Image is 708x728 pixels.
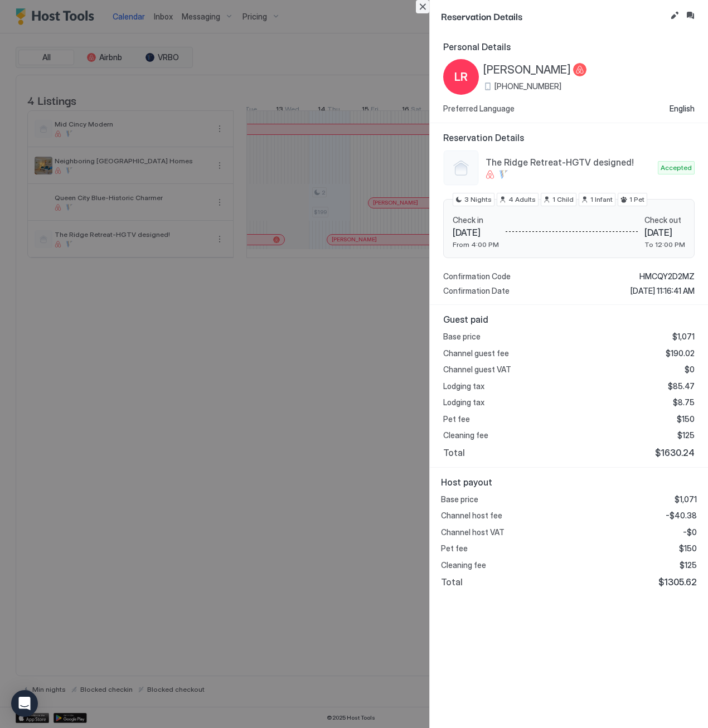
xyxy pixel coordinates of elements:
[631,286,695,296] span: [DATE] 11:16:41 AM
[672,332,695,342] span: $1,071
[11,690,38,717] div: Open Intercom Messenger
[443,348,509,358] span: Channel guest fee
[552,195,574,205] span: 1 Child
[443,286,510,296] span: Confirmation Date
[443,332,481,342] span: Base price
[453,240,499,249] span: From 4:00 PM
[441,543,468,554] span: Pet fee
[441,477,697,488] span: Host payout
[441,560,486,570] span: Cleaning fee
[683,9,697,22] button: Inbox
[666,348,695,358] span: $190.02
[441,527,505,537] span: Channel host VAT
[443,430,488,440] span: Cleaning fee
[629,195,644,205] span: 1 Pet
[443,104,515,114] span: Preferred Language
[443,414,470,424] span: Pet fee
[443,447,465,458] span: Total
[668,381,695,391] span: $85.47
[675,494,697,504] span: $1,071
[441,9,666,23] span: Reservation Details
[443,365,511,375] span: Channel guest VAT
[454,69,468,85] span: LR
[443,41,695,52] span: Personal Details
[679,543,697,554] span: $150
[441,576,463,588] span: Total
[677,414,695,424] span: $150
[443,381,484,391] span: Lodging tax
[680,560,697,570] span: $125
[639,271,695,282] span: HMCQY2D2MZ
[644,215,685,225] span: Check out
[644,227,685,238] span: [DATE]
[441,494,478,504] span: Base price
[644,240,685,249] span: To 12:00 PM
[443,271,511,282] span: Confirmation Code
[494,81,561,91] span: [PHONE_NUMBER]
[443,397,484,407] span: Lodging tax
[655,447,695,458] span: $1630.24
[666,511,697,521] span: -$40.38
[486,157,653,168] span: The Ridge Retreat-HGTV designed!
[508,195,536,205] span: 4 Adults
[443,314,695,325] span: Guest paid
[685,365,695,375] span: $0
[453,215,499,225] span: Check in
[673,397,695,407] span: $8.75
[441,511,502,521] span: Channel host fee
[483,63,571,77] span: [PERSON_NAME]
[677,430,695,440] span: $125
[668,9,681,22] button: Edit reservation
[658,576,697,588] span: $1305.62
[670,104,695,114] span: English
[453,227,499,238] span: [DATE]
[464,195,492,205] span: 3 Nights
[443,132,695,143] span: Reservation Details
[590,195,613,205] span: 1 Infant
[661,163,692,173] span: Accepted
[683,527,697,537] span: -$0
